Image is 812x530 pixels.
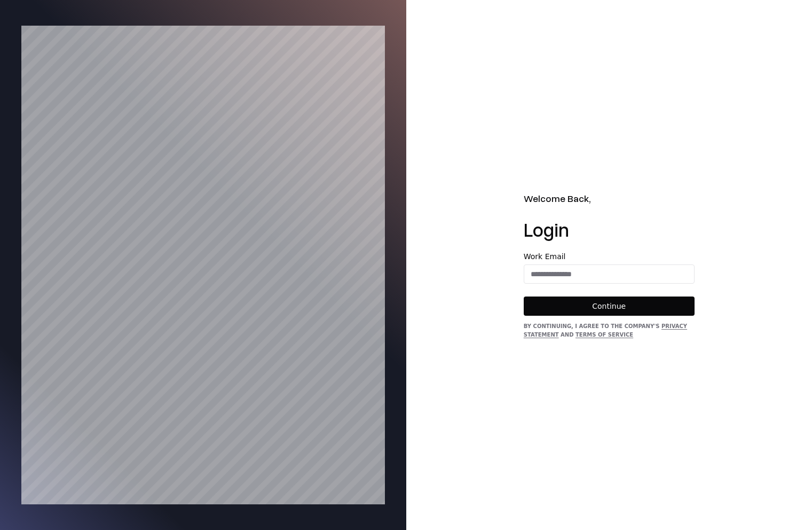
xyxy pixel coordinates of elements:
[524,323,687,338] a: Privacy Statement
[524,253,695,260] label: Work Email
[576,332,633,338] a: Terms of Service
[524,191,695,206] h2: Welcome Back,
[524,322,695,339] div: By continuing, I agree to the Company's and
[524,219,695,240] h1: Login
[524,297,695,316] button: Continue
